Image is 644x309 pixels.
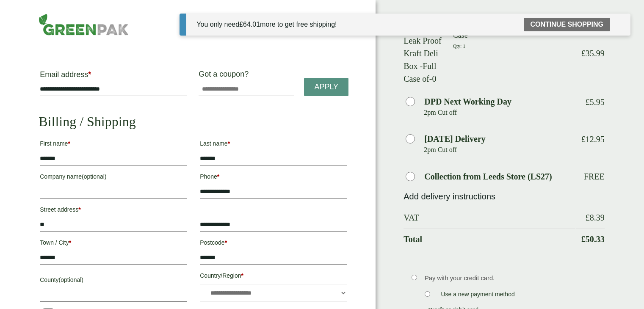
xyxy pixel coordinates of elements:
p: 2pm Cut off [424,106,575,119]
abbr: required [241,272,243,279]
span: £ [586,213,590,222]
label: Phone [200,171,347,185]
span: £ [581,235,586,244]
bdi: 8.39 [586,213,605,222]
div: You only need more to get free shipping! [196,19,337,30]
abbr: required [68,140,70,147]
span: £ [586,97,590,107]
th: Total [404,229,575,249]
span: 64.01 [239,21,260,28]
p: Free [584,171,605,182]
label: Use a new payment method [437,291,518,300]
label: Got a coupon? [199,70,252,83]
label: DPD Next Working Day [424,97,511,106]
bdi: 35.99 [581,49,605,58]
img: GreenPak Supplies [39,14,128,36]
abbr: required [217,173,219,180]
bdi: 50.33 [581,235,605,244]
abbr: required [69,239,71,246]
label: Email address [40,71,187,83]
span: £ [581,49,586,58]
a: Add delivery instructions [404,192,495,201]
span: Apply [314,83,338,92]
span: £ [239,21,243,28]
label: Country/Region [200,270,347,284]
a: Continue shopping [524,18,610,31]
span: (optional) [59,276,83,283]
abbr: required [228,140,230,147]
img: No.8 Leak Proof Kraft Deli Box -Full Case of-0 [404,22,442,85]
label: Last name [200,138,347,152]
h2: Billing / Shipping [39,113,348,130]
th: VAT [404,207,575,228]
abbr: required [88,70,91,79]
small: Qty: 1 [453,44,465,49]
label: Street address [40,204,187,218]
label: County [40,274,187,288]
span: £ [581,135,586,144]
label: First name [40,138,187,152]
p: Pay with your credit card. [425,273,592,283]
a: Apply [304,78,348,96]
label: Collection from Leeds Store (LS27) [424,172,552,181]
label: [DATE] Delivery [424,135,486,143]
abbr: required [225,239,227,246]
abbr: required [78,206,80,213]
bdi: 5.95 [586,97,605,107]
bdi: 12.95 [581,135,605,144]
p: 2pm Cut off [424,143,575,156]
label: Town / City [40,237,187,251]
span: (optional) [82,173,106,180]
label: Postcode [200,237,347,251]
label: Company name [40,171,187,185]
